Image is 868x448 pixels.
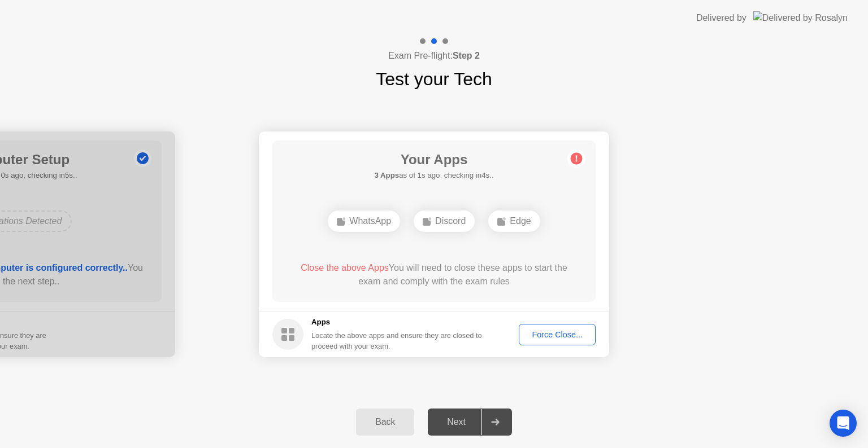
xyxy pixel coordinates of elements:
button: Next [428,409,512,436]
div: Discord [414,210,475,232]
span: Close the above Apps [301,263,389,273]
div: Force Close... [523,330,592,339]
div: Back [359,417,411,427]
img: Delivered by Rosalyn [753,11,848,24]
h1: Your Apps [374,150,493,170]
div: Open Intercom Messenger [830,410,857,437]
div: Edge [488,210,540,232]
button: Force Close... [519,324,596,345]
div: Next [431,417,481,427]
div: Delivered by [696,11,747,25]
h4: Exam Pre-flight: [388,49,480,63]
div: Locate the above apps and ensure they are closed to proceed with your exam. [311,330,483,352]
button: Back [356,409,414,436]
div: WhatsApp [328,210,400,232]
h5: as of 1s ago, checking in4s.. [374,170,493,181]
div: You will need to close these apps to start the exam and comply with the exam rules [289,261,580,288]
b: 3 Apps [374,171,399,179]
b: Step 2 [453,51,480,60]
h5: Apps [311,317,483,328]
h1: Test your Tech [376,65,492,93]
